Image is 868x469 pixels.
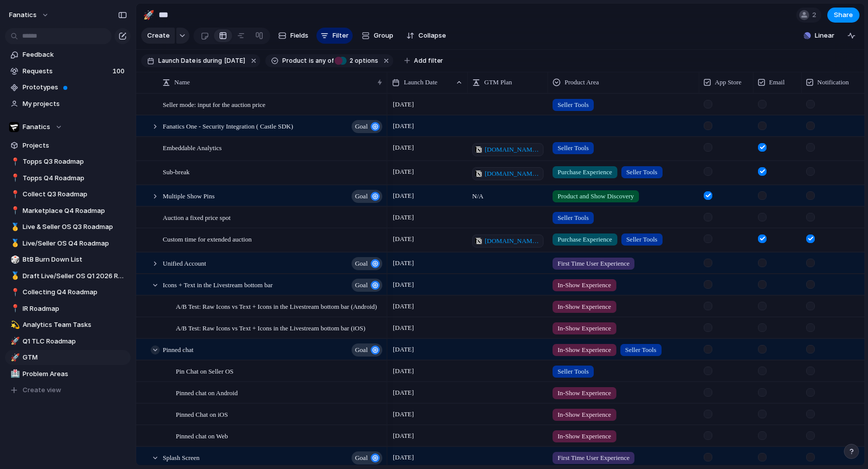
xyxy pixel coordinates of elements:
[11,205,18,216] div: 📍
[147,31,170,41] span: Create
[23,385,61,395] span: Create view
[374,31,393,41] span: Group
[23,173,127,183] span: Topps Q4 Roadmap
[472,143,544,156] a: [DOMAIN_NAME][URL]
[5,383,131,398] button: Create view
[9,353,19,363] button: 🚀
[11,368,18,380] div: 🏥
[5,203,131,218] a: 📍Marketplace Q4 Roadmap
[223,55,247,66] button: [DATE]
[390,142,416,154] span: [DATE]
[23,157,127,167] span: Topps Q3 Roadmap
[5,96,131,111] a: My projects
[225,56,245,65] span: [DATE]
[163,98,265,110] span: Seller mode: input for the auction price
[812,10,819,20] span: 2
[5,138,131,153] a: Projects
[769,77,785,87] span: Email
[163,166,189,177] span: Sub-break
[176,408,228,420] span: Pinned Chat on iOS
[163,279,273,290] span: Icons + Text in the Livestream bottom bar
[5,317,131,332] a: 💫Analytics Team Tasks
[195,55,224,66] button: isduring
[23,222,127,232] span: Live & Seller OS Q3 Roadmap
[485,145,540,155] span: [DOMAIN_NAME][URL]
[390,387,416,399] span: [DATE]
[5,285,131,300] a: 📍Collecting Q4 Roadmap
[163,142,222,153] span: Embeddable Analytics
[558,191,634,201] span: Product and Show Discovery
[113,66,127,76] span: 100
[11,254,18,266] div: 🎲
[5,269,131,284] a: 🥇Draft Live/Seller OS Q1 2026 Roadmap
[5,301,131,316] a: 📍IR Roadmap
[484,77,512,87] span: GTM Plan
[163,233,252,245] span: Custom time for extended auction
[9,10,37,20] span: fanatics
[390,365,416,377] span: [DATE]
[141,7,157,23] button: 🚀
[9,271,19,281] button: 🥇
[5,80,131,95] a: Prototypes
[715,77,741,87] span: App Store
[352,257,382,270] button: goal
[9,239,19,249] button: 🥇
[355,451,368,465] span: goal
[390,211,416,223] span: [DATE]
[23,141,127,151] span: Projects
[347,56,378,65] span: options
[404,77,438,87] span: Launch Date
[558,388,611,398] span: In-Show Experience
[176,387,238,398] span: Pinned chat on Android
[815,31,834,41] span: Linear
[9,173,19,183] button: 📍
[23,82,127,92] span: Prototypes
[558,167,612,177] span: Purchase Experience
[5,334,131,349] a: 🚀Q1 TLC Roadmap
[309,56,314,65] span: is
[158,56,195,65] span: Launch Date
[163,257,206,269] span: Unified Account
[485,169,540,179] span: [DOMAIN_NAME][URL]
[282,56,307,65] span: Product
[11,189,18,200] div: 📍
[176,365,234,377] span: Pin Chat on Seller OS
[558,213,589,223] span: Seller Tools
[9,336,19,346] button: 🚀
[390,408,416,420] span: [DATE]
[355,120,368,134] span: goal
[558,453,629,463] span: First Time User Experience
[565,77,599,87] span: Product Area
[414,56,443,65] span: Add filter
[176,300,377,312] span: A/B Test: Raw Icons vs Text + Icons in the Livestream bottom bar (Android)
[5,219,131,234] div: 🥇Live & Seller OS Q3 Roadmap
[23,369,127,379] span: Problem Areas
[163,211,231,223] span: Auction a fixed price spot
[357,28,398,44] button: Group
[558,280,611,290] span: In-Show Experience
[11,238,18,249] div: 🥇
[390,166,416,178] span: [DATE]
[472,167,544,180] a: [DOMAIN_NAME][URL]
[176,322,365,333] span: A/B Test: Raw Icons vs Text + Icons in the Livestream bottom bar (iOS)
[23,206,127,216] span: Marketplace Q4 Roadmap
[23,353,127,363] span: GTM
[355,278,368,292] span: goal
[398,54,449,68] button: Add filter
[23,336,127,346] span: Q1 TLC Roadmap
[23,255,127,265] span: BtB Burn Down List
[23,271,127,281] span: Draft Live/Seller OS Q1 2026 Roadmap
[558,323,611,333] span: In-Show Experience
[5,171,131,186] a: 📍Topps Q4 Roadmap
[626,234,658,245] span: Seller Tools
[352,279,382,292] button: goal
[558,259,629,269] span: First Time User Experience
[11,270,18,282] div: 🥇
[5,7,54,23] button: fanatics
[390,279,416,291] span: [DATE]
